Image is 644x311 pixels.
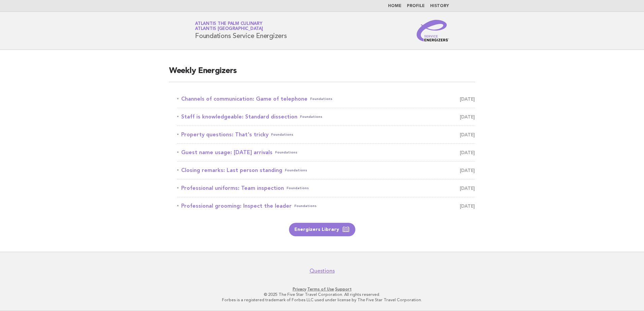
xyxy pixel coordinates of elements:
a: History [430,4,449,8]
span: [DATE] [460,130,475,139]
span: Atlantis [GEOGRAPHIC_DATA] [195,27,263,31]
h2: Weekly Energizers [169,66,475,82]
span: [DATE] [460,183,475,193]
span: [DATE] [460,112,475,122]
a: Staff is knowledgeable: Standard dissectionFoundations [DATE] [177,112,475,122]
a: Questions [310,268,335,274]
span: Foundations [310,94,332,104]
span: Foundations [294,201,317,211]
span: Foundations [300,112,322,122]
a: Property questions: That's trickyFoundations [DATE] [177,130,475,139]
a: Professional grooming: Inspect the leaderFoundations [DATE] [177,201,475,211]
span: [DATE] [460,201,475,211]
span: Foundations [271,130,293,139]
h1: Foundations Service Energizers [195,22,287,39]
a: Channels of communication: Game of telephoneFoundations [DATE] [177,94,475,104]
span: [DATE] [460,94,475,104]
a: Guest name usage: [DATE] arrivalsFoundations [DATE] [177,148,475,157]
p: © 2025 The Five Star Travel Corporation. All rights reserved. [116,292,528,297]
span: [DATE] [460,148,475,157]
a: Energizers Library [289,223,355,236]
a: Home [388,4,401,8]
p: · · [116,286,528,292]
span: Foundations [287,183,309,193]
span: Foundations [275,148,297,157]
a: Atlantis The Palm CulinaryAtlantis [GEOGRAPHIC_DATA] [195,22,263,31]
a: Privacy [293,287,306,291]
span: Foundations [285,166,307,175]
span: [DATE] [460,166,475,175]
a: Profile [407,4,425,8]
p: Forbes is a registered trademark of Forbes LLC used under license by The Five Star Travel Corpora... [116,297,528,303]
a: Terms of Use [307,287,334,291]
a: Closing remarks: Last person standingFoundations [DATE] [177,166,475,175]
a: Support [335,287,352,291]
a: Professional uniforms: Team inspectionFoundations [DATE] [177,183,475,193]
img: Service Energizers [417,20,449,41]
